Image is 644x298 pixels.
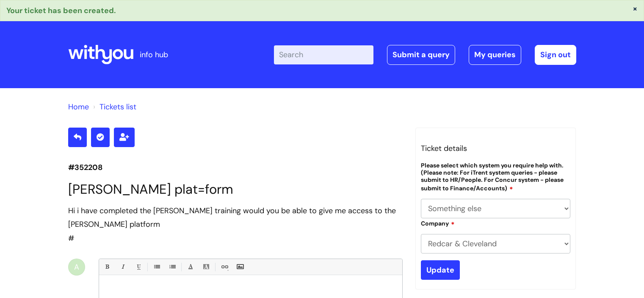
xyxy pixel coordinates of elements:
[167,262,177,272] a: 1. Ordered List (Ctrl-Shift-8)
[421,260,460,280] input: Update
[68,181,403,197] h1: [PERSON_NAME] plat=form
[235,262,245,272] a: Insert Image...
[421,219,455,227] label: Company
[387,45,455,64] a: Submit a query
[185,262,196,272] a: Font Color
[140,48,168,61] p: info hub
[68,204,403,231] div: Hi i have completed the [PERSON_NAME] training would you be able to give me access to the [PERSON...
[68,102,89,112] a: Home
[151,262,162,272] a: • Unordered List (Ctrl-Shift-7)
[100,102,136,112] a: Tickets list
[219,262,229,272] a: Link
[274,45,576,64] div: | -
[102,262,112,272] a: Bold (Ctrl-B)
[68,259,85,276] div: A
[421,142,571,155] h3: Ticket details
[201,262,211,272] a: Back Color
[133,262,144,272] a: Underline(Ctrl-U)
[68,100,89,114] li: Solution home
[91,100,136,114] li: Tickets list
[421,162,571,192] label: Please select which system you require help with. (Please note: For iTrent system queries - pleas...
[274,45,373,64] input: Search
[117,262,128,272] a: Italic (Ctrl-I)
[535,45,576,64] a: Sign out
[633,5,638,12] button: ×
[68,204,403,245] div: #
[469,45,521,64] a: My queries
[68,161,403,174] p: #352208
